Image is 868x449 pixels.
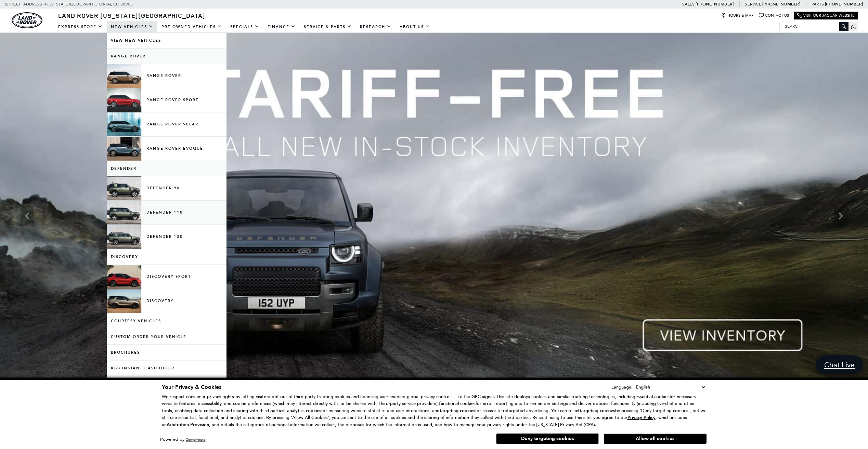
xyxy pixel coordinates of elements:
a: Custom Order Your Vehicle [107,329,226,344]
a: New Vehicles [107,21,157,33]
a: Chat Live [816,355,863,374]
a: Range Rover [107,64,226,88]
div: Next [834,206,847,226]
a: Courtesy Vehicles [107,313,226,329]
span: Parts [812,2,824,6]
a: Discovery Sport [107,265,226,289]
strong: essential cookies [635,394,670,400]
a: Discovery [107,249,226,264]
a: Defender 90 [107,176,226,200]
a: Defender [107,161,226,176]
a: Range Rover Velar [107,112,226,136]
a: Tax Savings for Land Rover Vehicles [107,376,226,392]
a: Range Rover Evoque [107,137,226,161]
a: [PHONE_NUMBER] [825,1,863,7]
a: About Us [396,21,434,33]
strong: analytics cookies [287,408,321,414]
span: Chat Live [821,360,858,369]
span: Land Rover [US_STATE][GEOGRAPHIC_DATA] [58,11,205,19]
a: Privacy Policy [627,415,656,420]
a: Range Rover Sport [107,88,226,112]
span: Your Privacy & Cookies [162,383,221,391]
a: Finance [263,21,300,33]
button: Deny targeting cookies [496,433,599,444]
a: Service & Parts [300,21,356,33]
a: [STREET_ADDRESS] • [US_STATE][GEOGRAPHIC_DATA], CO 80905 [5,2,133,6]
button: Allow all cookies [604,434,707,444]
select: Language Select [634,383,707,391]
a: [PHONE_NUMBER] [696,1,734,7]
a: Land Rover [US_STATE][GEOGRAPHIC_DATA] [54,11,209,19]
a: Defender 130 [107,225,226,249]
div: Powered by [160,437,206,442]
a: Range Rover [107,49,226,64]
a: land-rover [12,12,42,28]
a: View New Vehicles [107,33,226,48]
u: Privacy Policy [627,414,656,421]
a: Specials [226,21,263,33]
strong: Arbitration Provision [167,422,209,428]
a: KBB Instant Cash Offer [107,360,226,376]
a: Defender 110 [107,201,226,224]
div: Previous [21,206,34,226]
a: Hours & Map [721,13,754,18]
a: ComplyAuto [186,437,206,442]
nav: Main Navigation [54,21,434,33]
img: Land Rover [12,12,42,28]
a: Contact Us [759,13,789,18]
strong: functional cookies [439,400,476,407]
div: Language: [611,385,633,389]
a: EXPRESS STORE [54,21,107,33]
input: Search [780,22,848,30]
span: Service [745,2,761,6]
a: Pre-Owned Vehicles [157,21,226,33]
a: Discovery [107,289,226,313]
a: Brochures [107,345,226,360]
a: Visit Our Jaguar Website [797,13,855,18]
p: We respect consumer privacy rights by letting visitors opt out of third-party tracking cookies an... [162,393,707,428]
a: Research [356,21,396,33]
a: [PHONE_NUMBER] [762,1,800,7]
strong: targeting cookies [440,408,475,414]
span: Sales [682,2,695,6]
strong: targeting cookies [580,408,615,414]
